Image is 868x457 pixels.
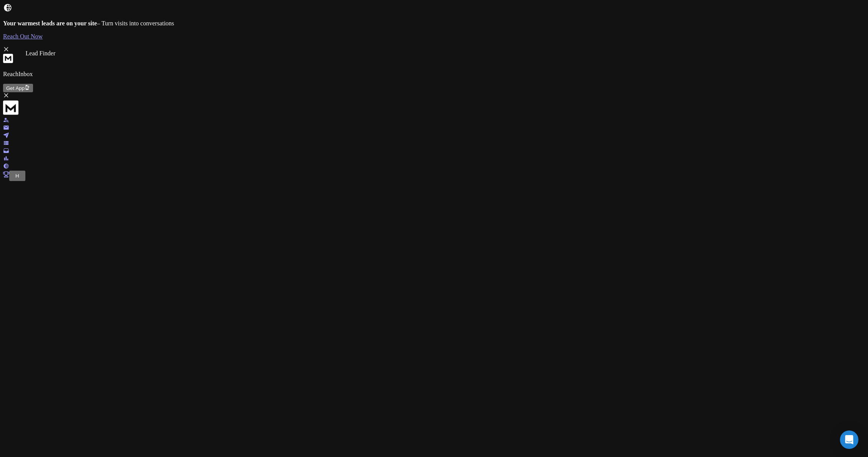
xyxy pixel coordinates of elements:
div: Open Intercom Messenger [840,430,858,449]
button: Get App [3,84,33,92]
button: H [12,172,22,180]
a: Reach Out Now [3,33,865,40]
span: H [15,173,19,179]
button: H [9,171,25,181]
p: ReachInbox [3,71,865,78]
strong: Your warmest leads are on your site [3,20,97,27]
div: Lead Finder [26,50,56,57]
p: – Turn visits into conversations [3,20,865,27]
img: logo [3,100,18,115]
